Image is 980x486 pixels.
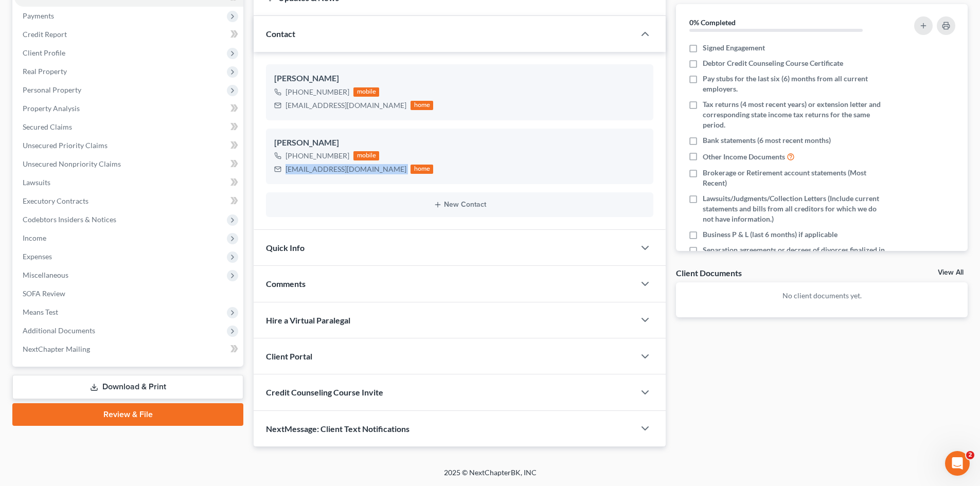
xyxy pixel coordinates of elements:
span: Credit Report [23,30,67,39]
span: Additional Documents [23,326,95,335]
div: mobile [353,151,379,160]
a: Credit Report [14,25,243,44]
span: Business P & L (last 6 months) if applicable [703,229,838,240]
span: Real Property [23,67,67,76]
a: View All [938,269,964,276]
span: Signed Engagement [703,43,765,53]
span: Client Portal [266,351,312,361]
span: NextMessage: Client Text Notifications [266,424,409,434]
span: Separation agreements or decrees of divorces finalized in the past 2 years [703,245,886,265]
span: Unsecured Priority Claims [23,141,108,150]
span: Miscellaneous [23,271,68,279]
span: Tax returns (4 most recent years) or extension letter and corresponding state income tax returns ... [703,99,886,130]
span: Payments [23,11,54,20]
a: Unsecured Priority Claims [14,136,243,155]
div: 2025 © NextChapterBK, INC [197,467,783,486]
div: home [411,101,433,110]
span: Personal Property [23,85,81,94]
div: Client Documents [676,267,742,278]
span: Lawsuits/Judgments/Collection Letters (Include current statements and bills from all creditors fo... [703,193,886,224]
span: Pay stubs for the last six (6) months from all current employers. [703,74,886,94]
a: Unsecured Nonpriority Claims [14,155,243,173]
span: 2 [966,451,974,459]
span: NextChapter Mailing [23,345,90,353]
a: Property Analysis [14,99,243,118]
span: Property Analysis [23,104,80,113]
a: Download & Print [12,375,243,399]
span: Bank statements (6 most recent months) [703,135,831,146]
span: Debtor Credit Counseling Course Certificate [703,58,843,68]
a: Secured Claims [14,118,243,136]
div: [PERSON_NAME] [274,73,645,85]
div: [PERSON_NAME] [274,137,645,149]
iframe: Intercom live chat [945,451,970,476]
span: Executory Contracts [23,196,88,205]
span: Brokerage or Retirement account statements (Most Recent) [703,168,886,188]
div: [EMAIL_ADDRESS][DOMAIN_NAME] [286,100,406,111]
div: home [411,165,433,174]
strong: 0% Completed [689,18,736,27]
span: Quick Info [266,243,305,253]
a: Review & File [12,403,243,426]
div: [EMAIL_ADDRESS][DOMAIN_NAME] [286,164,406,174]
a: NextChapter Mailing [14,340,243,358]
a: SOFA Review [14,284,243,303]
span: Contact [266,29,295,39]
span: Means Test [23,308,58,316]
span: Client Profile [23,48,65,57]
span: Hire a Virtual Paralegal [266,315,350,325]
span: Lawsuits [23,178,50,187]
div: [PHONE_NUMBER] [286,151,349,161]
span: Other Income Documents [703,152,785,162]
span: Secured Claims [23,122,72,131]
span: Credit Counseling Course Invite [266,387,383,397]
button: New Contact [274,201,645,209]
span: SOFA Review [23,289,65,298]
span: Income [23,233,46,242]
p: No client documents yet. [684,291,959,301]
span: Expenses [23,252,52,261]
a: Lawsuits [14,173,243,192]
span: Comments [266,279,306,289]
span: Codebtors Insiders & Notices [23,215,116,224]
span: Unsecured Nonpriority Claims [23,159,121,168]
div: mobile [353,87,379,97]
a: Executory Contracts [14,192,243,210]
div: [PHONE_NUMBER] [286,87,349,97]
